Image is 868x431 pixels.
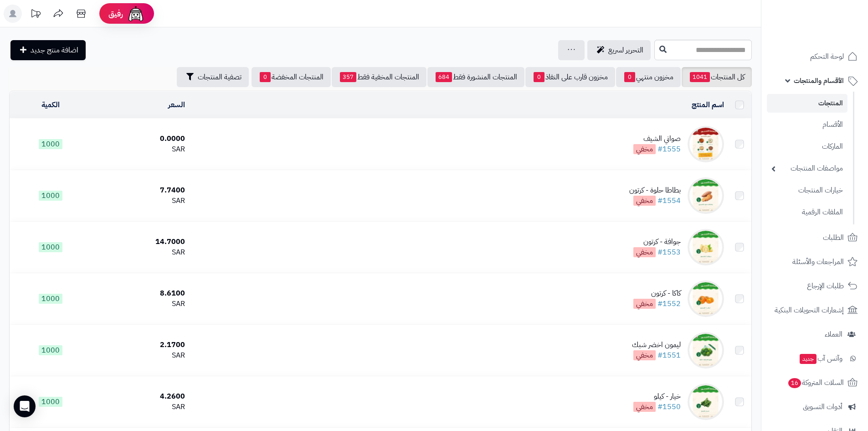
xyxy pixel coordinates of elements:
[657,247,681,258] a: #1553
[688,229,724,265] img: جوافة - كرتون
[108,8,123,19] span: رفيق
[39,242,62,252] span: 1000
[624,72,635,82] span: 0
[767,251,863,273] a: المراجعات والأسئلة
[39,139,62,149] span: 1000
[633,402,656,412] span: مخفي
[633,237,681,247] div: جوافة - كرتون
[794,74,844,87] span: الأقسام والمنتجات
[31,45,78,56] span: اضافة منتج جديد
[800,354,817,364] span: جديد
[632,340,681,350] div: ليمون اخضر شبك
[633,391,681,402] div: خيار - كيلو
[95,350,185,361] div: SAR
[767,46,863,68] a: لوحة التحكم
[767,275,863,297] a: طلبات الإرجاع
[41,99,60,110] a: الكمية
[616,67,681,87] a: مخزون منتهي0
[198,72,241,83] span: تصفية المنتجات
[767,115,847,135] a: الأقسام
[767,372,863,394] a: السلات المتروكة16
[688,280,724,317] img: كاكا - كرتون
[127,5,145,23] img: ai-face.png
[39,345,62,355] span: 1000
[657,144,681,155] a: #1555
[767,396,863,418] a: أدوات التسويق
[688,126,724,162] img: صواني الشيف
[810,50,844,63] span: لوحة التحكم
[39,397,62,407] span: 1000
[633,288,681,299] div: كاكا - كرتون
[95,134,185,144] div: 0.0000
[633,350,656,360] span: مخفي
[690,72,710,82] span: 1041
[168,99,185,110] a: السعر
[95,237,185,247] div: 14.7000
[587,40,651,60] a: التحرير لسريع
[95,196,185,206] div: SAR
[95,288,185,299] div: 8.6100
[799,352,842,365] span: وآتس آب
[95,247,185,258] div: SAR
[95,340,185,350] div: 2.1700
[260,72,271,82] span: 0
[767,159,847,178] a: مواصفات المنتجات
[633,196,656,206] span: مخفي
[688,384,724,420] img: خيار - كيلو
[340,72,356,82] span: 357
[767,203,847,222] a: الملفات الرقمية
[10,40,86,60] a: اضافة منتج جديد
[803,400,842,413] span: أدوات التسويق
[608,45,643,56] span: التحرير لسريع
[427,67,524,87] a: المنتجات المنشورة فقط684
[95,185,185,196] div: 7.7400
[767,348,863,369] a: وآتس آبجديد
[767,299,863,321] a: إشعارات التحويلات البنكية
[788,378,801,388] span: 16
[332,67,426,87] a: المنتجات المخفية فقط357
[633,144,656,154] span: مخفي
[95,391,185,402] div: 4.2600
[657,401,681,412] a: #1550
[792,255,844,268] span: المراجعات والأسئلة
[95,299,185,309] div: SAR
[39,294,62,304] span: 1000
[177,67,249,87] button: تصفية المنتجات
[688,177,724,214] img: بطاطا حلوة - كرتون
[823,231,844,244] span: الطلبات
[534,72,544,82] span: 0
[629,185,681,196] div: بطاطا حلوة - كرتون
[825,328,842,341] span: العملاء
[24,5,47,25] a: تحديثات المنصة
[633,299,656,309] span: مخفي
[767,227,863,249] a: الطلبات
[682,67,752,87] a: كل المنتجات1041
[633,134,681,144] div: صواني الشيف
[95,402,185,412] div: SAR
[775,304,844,317] span: إشعارات التحويلات البنكية
[252,67,331,87] a: المنتجات المخفضة0
[436,72,452,82] span: 684
[767,323,863,345] a: العملاء
[767,94,847,113] a: المنتجات
[806,22,859,42] img: logo-2.png
[767,137,847,156] a: الماركات
[95,144,185,155] div: SAR
[14,395,36,417] div: Open Intercom Messenger
[657,195,681,206] a: #1554
[525,67,615,87] a: مخزون قارب على النفاذ0
[657,350,681,361] a: #1551
[657,298,681,309] a: #1552
[633,247,656,257] span: مخفي
[688,332,724,369] img: ليمون اخضر شبك
[39,191,62,201] span: 1000
[787,376,844,389] span: السلات المتروكة
[692,99,724,110] a: اسم المنتج
[807,280,844,292] span: طلبات الإرجاع
[767,181,847,200] a: خيارات المنتجات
